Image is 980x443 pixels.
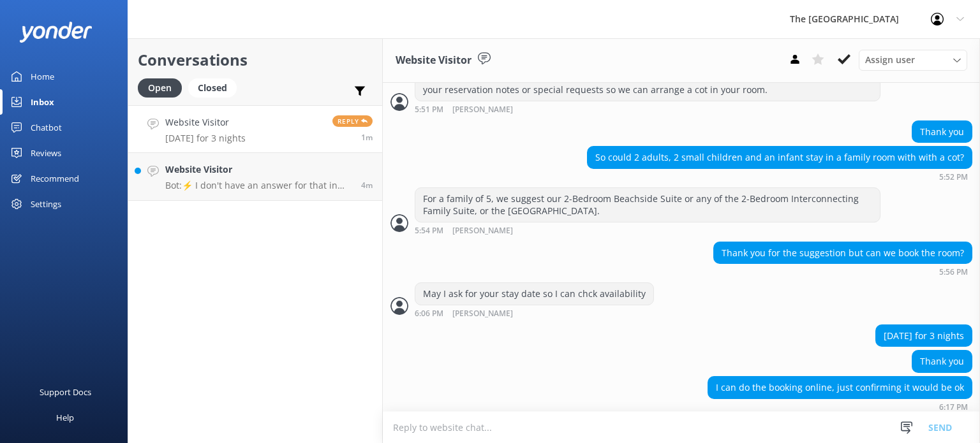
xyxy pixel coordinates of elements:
div: I can do the booking online, just confirming it would be ok [708,377,972,398]
strong: 6:17 PM [939,403,968,411]
div: May I ask for your stay date so I can chck availability [415,283,653,305]
div: Aug 31 2025 11:51pm (UTC -10:00) Pacific/Honolulu [415,105,880,114]
strong: 6:06 PM [415,310,443,318]
div: Chatbot [31,115,62,140]
h2: Conversations [138,48,373,72]
strong: 5:51 PM [415,106,443,114]
div: Closed [188,78,237,98]
strong: 5:56 PM [939,268,968,276]
div: Settings [31,191,61,217]
textarea: To enrich screen reader interactions, please activate Accessibility in Grammarly extension settings [383,412,980,443]
div: Inbox [31,89,54,115]
h3: Website Visitor [396,52,471,69]
div: Sep 01 2025 12:06am (UTC -10:00) Pacific/Honolulu [415,309,654,318]
div: [DATE] for 3 nights [876,325,972,347]
a: Website VisitorBot:⚡ I don't have an answer for that in my knowledge base. Please try and rephras... [128,153,382,201]
div: Aug 31 2025 11:52pm (UTC -10:00) Pacific/Honolulu [587,172,972,181]
span: [PERSON_NAME] [452,310,513,318]
div: Open [138,78,182,98]
strong: 5:54 PM [415,227,443,235]
span: Sep 01 2025 12:17am (UTC -10:00) Pacific/Honolulu [361,132,373,143]
div: Reviews [31,140,61,166]
p: [DATE] for 3 nights [165,133,246,144]
div: Aug 31 2025 11:54pm (UTC -10:00) Pacific/Honolulu [415,226,880,235]
strong: 5:52 PM [939,173,968,181]
h4: Website Visitor [165,163,352,177]
div: Assign User [859,50,967,70]
div: So could 2 adults, 2 small children and an infant stay in a family room with with a cot? [588,147,972,168]
a: Closed [188,80,243,94]
div: Thank you [912,121,972,143]
div: Sep 01 2025 12:17am (UTC -10:00) Pacific/Honolulu [708,402,972,411]
span: Reply [332,115,373,127]
div: Support Docs [40,379,91,405]
div: Aug 31 2025 11:56pm (UTC -10:00) Pacific/Honolulu [713,267,972,276]
div: Thank you for the suggestion but can we book the room? [714,242,972,264]
span: [PERSON_NAME] [452,106,513,114]
img: yonder-white-logo.png [19,22,93,43]
a: Open [138,80,188,94]
span: Sep 01 2025 12:13am (UTC -10:00) Pacific/Honolulu [361,180,373,191]
div: Yes, please include all kids in your reservation, including the infant. You may put the ages of t... [415,66,880,100]
span: Assign user [865,53,915,67]
div: Help [56,405,74,430]
div: Recommend [31,166,79,191]
a: Website Visitor[DATE] for 3 nightsReply1m [128,105,382,153]
div: For a family of 5, we suggest our 2-Bedroom Beachside Suite or any of the 2-Bedroom Interconnecti... [415,188,880,222]
h4: Website Visitor [165,115,246,129]
span: [PERSON_NAME] [452,227,513,235]
p: Bot: ⚡ I don't have an answer for that in my knowledge base. Please try and rephrase your questio... [165,180,352,191]
div: Thank you [912,351,972,372]
div: Home [31,64,54,89]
